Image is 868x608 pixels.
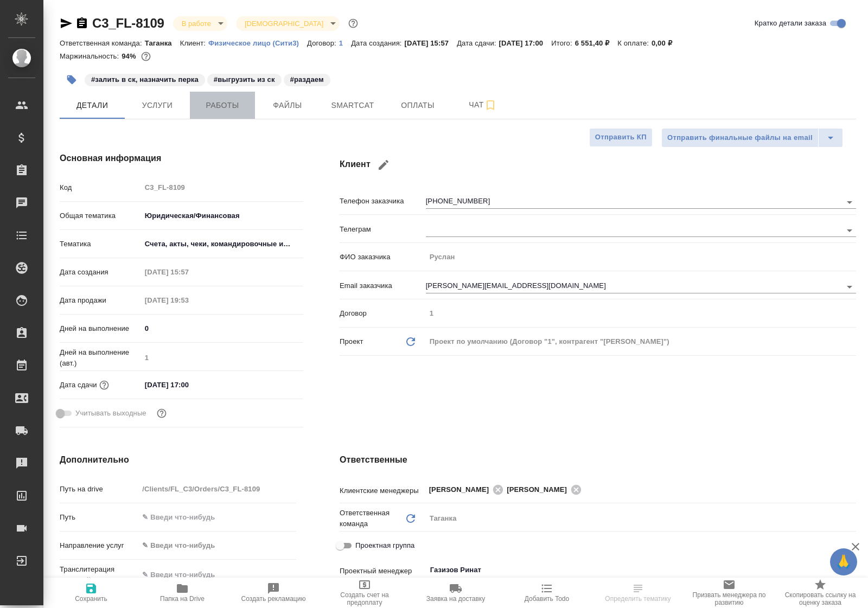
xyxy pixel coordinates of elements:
[60,152,296,165] h4: Основная информация
[60,182,141,193] p: Код
[155,406,169,420] button: Выбери, если сб и вс нужно считать рабочими днями для выполнения заказа.
[775,578,866,608] button: Скопировать ссылку на оценку заказа
[236,16,340,31] div: В работе
[340,336,363,347] p: Проект
[551,39,575,47] p: Итого:
[592,578,684,608] button: Определить тематику
[661,128,819,148] button: Отправить финальные файлы на email
[589,128,653,147] button: Отправить КП
[484,99,497,112] svg: Подписаться
[91,74,199,85] p: #залить в ск, назначить перка
[142,540,283,551] div: ✎ Введи что-нибудь
[60,347,141,369] p: Дней на выполнение (авт.)
[141,292,236,308] input: Пустое поле
[426,249,856,265] input: Пустое поле
[667,132,813,144] span: Отправить финальные файлы на email
[351,39,404,47] p: Дата создания:
[60,17,73,30] button: Скопировать ссылку для ЯМессенджера
[507,484,573,495] span: [PERSON_NAME]
[160,595,205,603] span: Папка на Drive
[138,567,296,583] input: ✎ Введи что-нибудь
[652,39,680,47] p: 0,00 ₽
[850,489,852,491] button: Open
[141,377,236,393] input: ✎ Введи что-нибудь
[325,591,404,606] span: Создать счет на предоплату
[283,74,331,84] span: раздаем
[97,378,111,392] button: Если добавить услуги и заполнить их объемом, то дата рассчитается автоматически
[426,509,856,528] div: Таганка
[60,239,141,249] p: Тематика
[684,578,775,608] button: Призвать менеджера по развитию
[842,195,857,210] button: Open
[138,509,296,525] input: ✎ Введи что-нибудь
[426,332,856,351] div: Проект по умолчанию (Договор "1", контрагент "[PERSON_NAME]")
[228,578,319,608] button: Создать рекламацию
[842,223,857,238] button: Open
[307,39,339,47] p: Договор:
[60,512,138,523] p: Путь
[575,39,618,47] p: 6 551,40 ₽
[145,39,180,47] p: Таганка
[206,74,283,84] span: выгрузить из ск
[457,39,499,47] p: Дата сдачи:
[340,252,426,263] p: ФИО заказчика
[141,321,304,336] input: ✎ Введи что-нибудь
[501,578,592,608] button: Добавить Todo
[340,485,426,496] p: Клиентские менеджеры
[180,39,208,47] p: Клиент:
[690,591,768,606] span: Призвать менеджера по развитию
[60,295,141,306] p: Дата продажи
[834,551,853,573] span: 🙏
[340,224,426,235] p: Телеграм
[429,484,496,495] span: [PERSON_NAME]
[327,99,379,112] span: Smartcat
[141,180,304,195] input: Пустое поле
[60,380,97,391] p: Дата сдачи
[141,264,236,280] input: Пустое поле
[241,19,327,28] button: [DEMOGRAPHIC_DATA]
[340,152,856,178] h4: Клиент
[605,595,671,603] span: Определить тематику
[196,99,248,112] span: Работы
[392,99,444,112] span: Оплаты
[426,305,856,321] input: Пустое поле
[60,68,84,92] button: Добавить тэг
[595,131,647,144] span: Отправить КП
[405,39,457,47] p: [DATE] 15:57
[208,38,307,47] a: Физическое лицо (Сити3)
[60,453,296,466] h4: Дополнительно
[755,18,826,29] span: Кратко детали заказа
[138,536,296,555] div: ✎ Введи что-нибудь
[60,484,138,495] p: Путь на drive
[122,52,138,60] p: 94%
[340,280,426,291] p: Email заказчика
[141,350,304,366] input: Пустое поле
[137,578,228,608] button: Папка на Drive
[781,591,859,606] span: Скопировать ссылку на оценку заказа
[410,578,501,608] button: Заявка на доставку
[290,74,324,85] p: #раздаем
[507,483,585,496] div: [PERSON_NAME]
[830,548,857,575] button: 🙏
[60,210,141,221] p: Общая тематика
[75,17,88,30] button: Скопировать ссылку
[241,595,306,603] span: Создать рекламацию
[617,39,652,47] p: К оплате:
[340,566,426,577] p: Проектный менеджер
[355,540,414,551] span: Проектная группа
[138,481,296,497] input: Пустое поле
[60,39,145,47] p: Ответственная команда:
[842,279,857,295] button: Open
[661,128,843,148] div: split button
[141,235,304,253] div: Счета, акты, чеки, командировочные и таможенные документы
[457,98,509,112] span: Чат
[75,408,146,419] span: Учитывать выходные
[66,99,118,112] span: Детали
[60,267,141,278] p: Дата создания
[131,99,183,112] span: Услуги
[319,578,410,608] button: Создать счет на предоплату
[46,578,137,608] button: Сохранить
[60,540,138,551] p: Направление услуг
[340,196,426,207] p: Телефон заказчика
[141,207,304,225] div: Юридическая/Финансовая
